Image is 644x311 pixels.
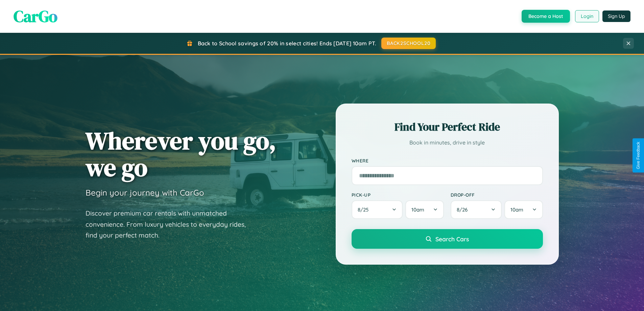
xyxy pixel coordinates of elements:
button: BACK2SCHOOL20 [381,38,436,49]
label: Where [352,158,543,163]
p: Book in minutes, drive in style [352,138,543,148]
button: 8/25 [352,200,403,219]
button: Login [575,10,599,22]
button: Sign Up [602,10,630,22]
button: 10am [504,200,543,219]
span: Back to School savings of 20% in select cities! Ends [DATE] 10am PT. [198,40,376,47]
span: 8 / 25 [358,206,372,213]
button: Become a Host [522,10,570,23]
button: 10am [405,200,444,219]
span: 10am [411,206,424,213]
button: 8/26 [451,200,502,219]
h1: Wherever you go, we go [86,127,276,181]
label: Drop-off [451,192,543,198]
span: Search Cars [435,235,469,243]
label: Pick-up [352,192,444,198]
h2: Find Your Perfect Ride [352,119,543,134]
div: Give Feedback [636,142,641,169]
p: Discover premium car rentals with unmatched convenience. From luxury vehicles to everyday rides, ... [86,208,255,241]
span: 8 / 26 [457,206,471,213]
h3: Begin your journey with CarGo [86,187,204,198]
span: 10am [510,206,523,213]
button: Search Cars [352,229,543,249]
span: CarGo [14,5,57,27]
